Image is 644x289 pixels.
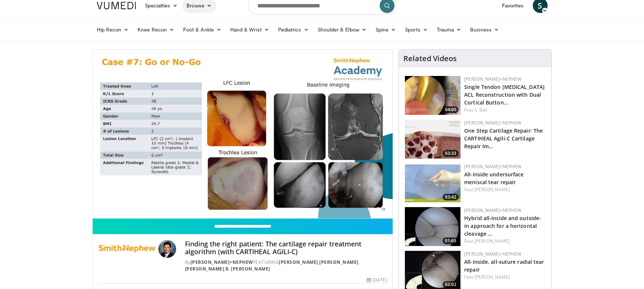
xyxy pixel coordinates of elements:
div: Feat. [464,274,545,280]
a: Foot & Ankle [179,22,226,37]
a: [PERSON_NAME] [185,266,224,272]
a: Pediatrics [274,22,313,37]
a: One Step Cartilage Repair: The CARTIHEAL Agili-C Cartilage Repair Im… [464,127,543,150]
a: [PERSON_NAME]+Nephew [464,163,521,170]
a: All-inside undersurface meniscal tear repair [464,171,524,186]
a: S. Ball [475,107,488,113]
a: [PERSON_NAME] [475,186,510,193]
div: Feat. [464,238,545,245]
a: Hand & Wrist [226,22,274,37]
a: 01:05 [405,207,460,246]
h4: Finding the right patient: The cartilage repair treatment algorithm (with CARTIHEAL AGILI-C) [185,240,387,256]
div: Feat. [464,186,545,193]
img: Avatar [158,240,176,258]
a: Knee Recon [133,22,179,37]
a: Hip Recon [92,22,133,37]
h4: Related Videos [403,54,457,63]
a: Business [466,22,503,37]
a: [PERSON_NAME] [475,238,510,244]
img: VuMedi Logo [97,2,136,9]
div: Feat. [464,107,545,113]
a: Spine [371,22,400,37]
a: Single Tendon [MEDICAL_DATA] ACL Reconstruction with Dual Cortical Button… [464,83,545,106]
a: [PERSON_NAME] [475,274,510,280]
span: 04:05 [443,106,459,113]
a: [PERSON_NAME]+Nephew [191,259,253,265]
span: 01:05 [443,237,459,244]
a: All-inside, all-suture radial tear repair [464,258,544,273]
a: [PERSON_NAME]+Nephew [464,207,521,213]
a: 03:33 [405,120,460,159]
img: Smith+Nephew [99,240,155,258]
a: R. [PERSON_NAME] [225,266,270,272]
span: 03:42 [443,194,459,200]
a: Shoulder & Elbow [313,22,371,37]
a: 03:42 [405,163,460,202]
video-js: Video Player [93,50,393,219]
a: [PERSON_NAME] [279,259,318,265]
a: [PERSON_NAME] [319,259,359,265]
a: Sports [400,22,432,37]
a: Trauma [432,22,466,37]
div: By FEATURING , , , [185,259,387,272]
span: 02:02 [443,281,459,288]
img: 364c13b8-bf65-400b-a941-5a4a9c158216.150x105_q85_crop-smart_upscale.jpg [405,207,460,246]
img: 781f413f-8da4-4df1-9ef9-bed9c2d6503b.150x105_q85_crop-smart_upscale.jpg [405,120,460,159]
img: 02c34c8e-0ce7-40b9-85e3-cdd59c0970f9.150x105_q85_crop-smart_upscale.jpg [405,163,460,202]
span: 03:33 [443,150,459,157]
a: [PERSON_NAME]+Nephew [464,76,521,82]
a: 04:05 [405,76,460,115]
div: [DATE] [367,277,387,283]
a: Hybrid all-inside and outside-in approach for a horizontal cleavage … [464,215,541,237]
img: 47fc3831-2644-4472-a478-590317fb5c48.150x105_q85_crop-smart_upscale.jpg [405,76,460,115]
a: [PERSON_NAME]+Nephew [464,120,521,126]
a: [PERSON_NAME]+Nephew [464,251,521,257]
